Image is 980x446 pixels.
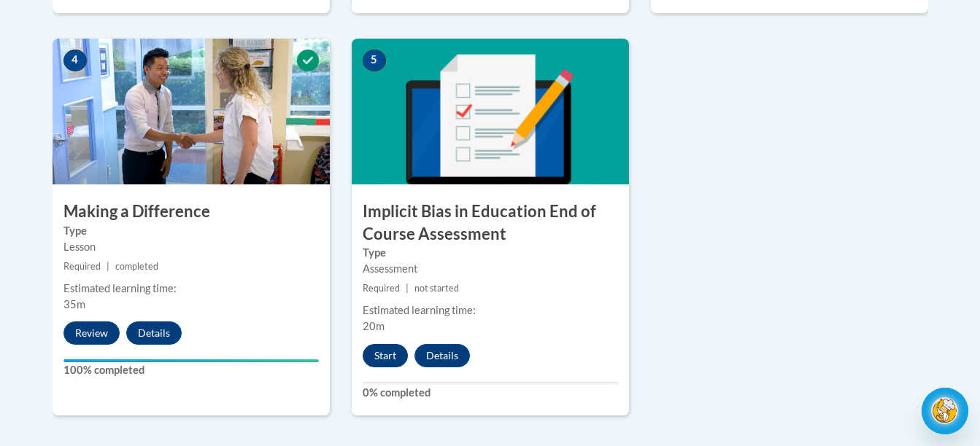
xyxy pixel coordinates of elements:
[63,321,120,345] button: Review
[53,200,330,223] h3: Making a Difference
[363,344,408,367] button: Start
[363,245,618,261] label: Type
[63,362,319,378] label: 100% completed
[922,388,968,434] iframe: Button to launch messaging window
[107,261,109,272] span: |
[363,261,618,277] div: Assessment
[406,283,409,294] span: |
[53,39,330,184] img: Course Image
[63,50,87,71] span: 4
[352,200,629,246] h3: Implicit Bias in Education End of Course Assessment
[63,359,319,362] div: Your progress
[414,283,459,294] span: not started
[363,283,400,294] span: Required
[63,281,319,297] div: Estimated learning time:
[363,385,618,401] label: 0% completed
[352,39,629,184] img: Course Image
[63,223,319,239] label: Type
[115,261,158,272] span: completed
[63,239,319,255] div: Lesson
[63,298,85,310] span: 35m
[363,50,386,71] span: 5
[126,321,182,345] button: Details
[414,344,470,367] button: Details
[363,320,385,332] span: 20m
[363,302,618,318] div: Estimated learning time:
[63,261,101,272] span: Required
